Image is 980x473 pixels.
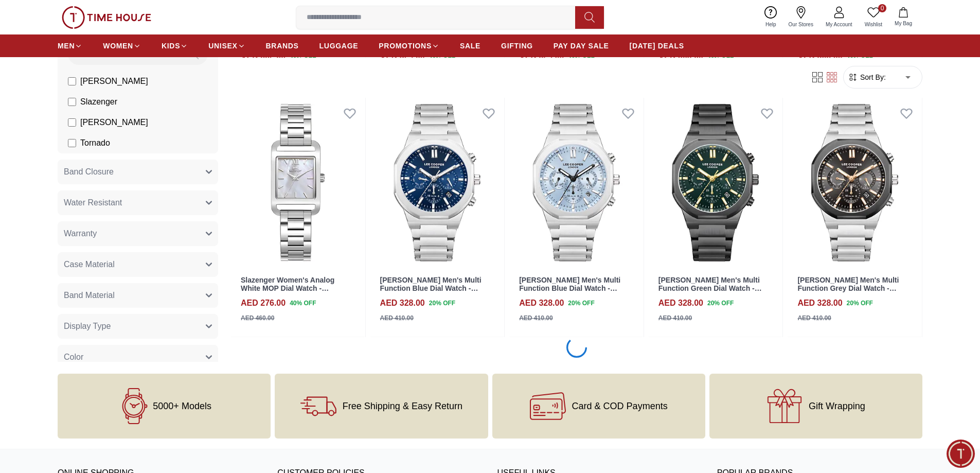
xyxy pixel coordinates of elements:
span: GIFTING [501,41,533,51]
h4: AED 328.00 [797,297,842,309]
span: Help [761,21,780,28]
a: [PERSON_NAME] Men's Multi Function Blue Dial Watch - LC08263.300 [519,276,620,302]
span: Color [64,351,83,363]
input: Slazenger [68,97,76,106]
a: PROMOTIONS [379,37,439,55]
img: Lee Cooper Men's Multi Function Blue Dial Watch - LC08263.300 [509,98,644,268]
span: Free Shipping & Easy Return [343,401,462,411]
span: Conversation [128,315,175,323]
button: Band Closure [58,159,218,184]
div: Conversation [102,292,202,327]
span: Warranty [64,227,97,239]
div: AED 410.00 [519,313,553,323]
button: Band Material [58,283,218,307]
a: Slazenger Women's Analog White MOP Dial Watch - SL.9.2521.3.01 [241,276,334,302]
div: Chat Widget [947,440,975,468]
span: Chat with us now [48,234,175,248]
span: 0 [878,4,886,12]
img: Slazenger Women's Analog White MOP Dial Watch - SL.9.2521.3.01 [230,98,365,268]
a: WOMEN [103,37,141,55]
span: [PERSON_NAME] [80,75,148,87]
button: Color [58,344,218,369]
span: WOMEN [103,41,133,51]
span: Wishlist [861,21,886,28]
span: Sort By: [858,72,886,82]
span: My Account [822,21,857,28]
a: GIFTING [501,37,533,55]
span: 20 % OFF [568,299,594,308]
span: BRANDS [266,41,299,51]
span: Gift Wrapping [809,401,865,411]
span: PAY DAY SALE [554,41,609,51]
a: UNISEX [208,37,245,55]
img: ... [62,6,151,29]
a: KIDS [162,37,188,55]
span: SALE [460,41,480,51]
a: [PERSON_NAME] Men's Multi Function Grey Dial Watch - LC08263.060 [797,276,899,302]
span: Home [41,315,62,323]
a: [PERSON_NAME] Men's Multi Function Green Dial Watch - LC08263.070 [658,276,762,302]
img: Lee Cooper Men's Multi Function Green Dial Watch - LC08263.070 [648,98,783,268]
div: Home [4,292,100,327]
span: Water Resistant [64,196,122,208]
div: AED 460.00 [241,313,274,323]
span: 20 % OFF [707,299,734,308]
img: Lee Cooper Men's Multi Function Blue Dial Watch - LC08263.390 [370,98,505,268]
span: Slazenger [80,95,117,108]
span: [PERSON_NAME] [80,116,148,128]
a: [DATE] DEALS [630,37,684,55]
button: Water Resistant [58,190,218,215]
a: PAY DAY SALE [554,37,609,55]
div: AED 410.00 [797,313,831,323]
h4: AED 328.00 [380,297,425,309]
div: Chat with us now [13,220,193,261]
span: Band Closure [64,165,114,178]
button: Case Material [58,252,218,276]
span: Our Stores [785,21,817,28]
div: AED 410.00 [380,313,414,323]
h4: AED 328.00 [519,297,564,309]
div: AED 410.00 [658,313,692,323]
button: Display Type [58,313,218,338]
span: LUGGAGE [319,41,359,51]
span: Band Material [64,289,115,301]
div: Find your dream watch—experts ready to assist! [13,186,193,207]
span: 20 % OFF [429,299,455,308]
input: Tornado [68,138,76,147]
span: Card & COD Payments [572,401,668,411]
img: Lee Cooper Men's Multi Function Grey Dial Watch - LC08263.060 [787,98,922,268]
span: My Bag [890,20,916,27]
span: MEN [58,41,75,51]
a: MEN [58,37,82,55]
a: 0Wishlist [859,4,888,30]
button: My Bag [888,5,918,29]
span: 5000+ Models [153,401,211,411]
a: [PERSON_NAME] Men's Multi Function Blue Dial Watch - LC08263.390 [380,276,482,302]
button: Sort By: [848,72,886,82]
input: [PERSON_NAME] [68,118,76,126]
span: KIDS [162,41,180,51]
a: BRANDS [266,37,299,55]
a: Our Stores [782,4,819,30]
span: 40 % OFF [290,299,316,308]
span: Tornado [80,136,110,149]
input: [PERSON_NAME] [68,77,76,85]
h4: AED 276.00 [241,297,286,309]
span: [DATE] DEALS [630,41,684,51]
a: LUGGAGE [319,37,359,55]
span: UNISEX [208,41,237,51]
span: Case Material [64,258,115,270]
a: SALE [460,37,480,55]
span: Display Type [64,320,111,332]
h4: AED 328.00 [658,297,703,309]
div: Timehousecompany [13,142,193,181]
span: PROMOTIONS [379,41,432,51]
span: 20 % OFF [847,299,873,308]
a: Help [759,4,782,30]
button: Warranty [58,221,218,246]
